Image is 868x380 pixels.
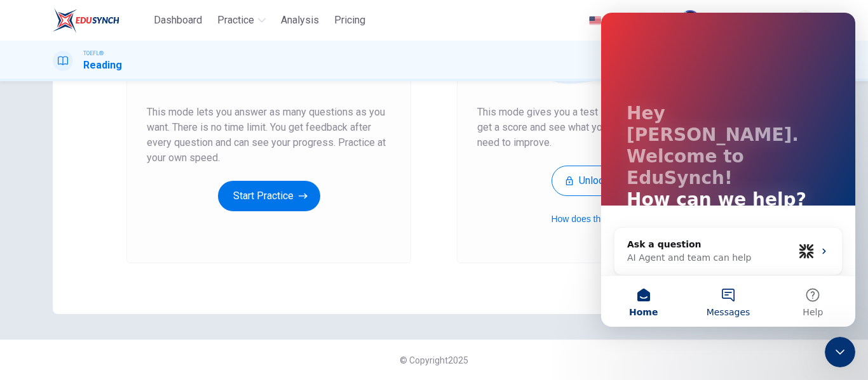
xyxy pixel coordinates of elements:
img: en [587,16,603,25]
button: Practice [212,9,271,32]
span: © Copyright 2025 [400,355,468,365]
span: Practice [217,13,254,28]
img: EduSynch logo [53,8,119,33]
button: Analysis [276,9,324,32]
h1: Reading [83,58,122,73]
button: How does this work? [551,211,647,226]
span: Dashboard [154,13,202,28]
span: This mode lets you answer as many questions as you want. There is no time limit. You get feedback... [147,105,391,166]
img: Profile picture [680,10,700,30]
button: Start Practice [218,181,320,211]
button: Dashboard [149,9,207,32]
span: Pricing [334,13,365,28]
button: Unlock Now [552,166,648,196]
a: EduSynch logo [53,8,149,33]
span: TOEFL® [83,49,104,58]
span: This mode gives you a test like the real one. You will get a score and see what you are good at a... [477,105,721,150]
iframe: Intercom live chat [825,337,855,367]
iframe: Intercom live chat [601,13,855,327]
span: Analysis [281,13,319,28]
button: Pricing [329,9,370,32]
